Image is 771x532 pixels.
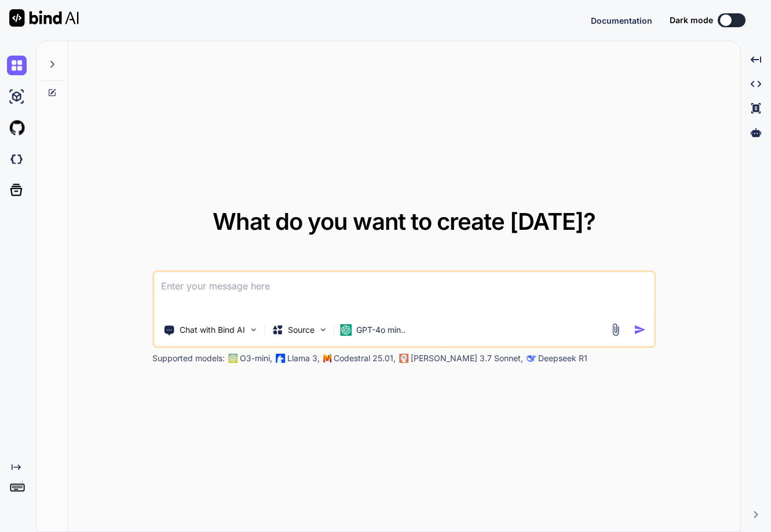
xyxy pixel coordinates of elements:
[399,354,408,363] img: claude
[527,354,536,363] img: claude
[249,325,258,335] img: Pick Tools
[276,354,285,363] img: Llama2
[634,324,646,336] img: icon
[411,353,523,364] p: [PERSON_NAME] 3.7 Sonnet,
[228,354,237,363] img: GPT-4
[591,16,652,25] span: Documentation
[609,323,623,336] img: attachment
[7,149,27,169] img: darkCloudIdeIcon
[670,14,713,26] span: Dark mode
[334,353,396,364] p: Codestral 25.01,
[323,354,331,362] img: Mistral-AI
[288,324,315,336] p: Source
[152,353,225,364] p: Supported models:
[9,9,79,27] img: Bind AI
[180,324,245,336] p: Chat with Bind AI
[340,324,352,336] img: GPT-4o mini
[213,207,595,236] span: What do you want to create [DATE]?
[287,353,320,364] p: Llama 3,
[240,353,272,364] p: O3-mini,
[591,14,652,27] button: Documentation
[538,353,587,364] p: Deepseek R1
[356,324,405,336] p: GPT-4o min..
[7,87,27,107] img: ai-studio
[7,56,27,75] img: chat
[318,325,328,335] img: Pick Models
[7,118,27,138] img: githubLight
